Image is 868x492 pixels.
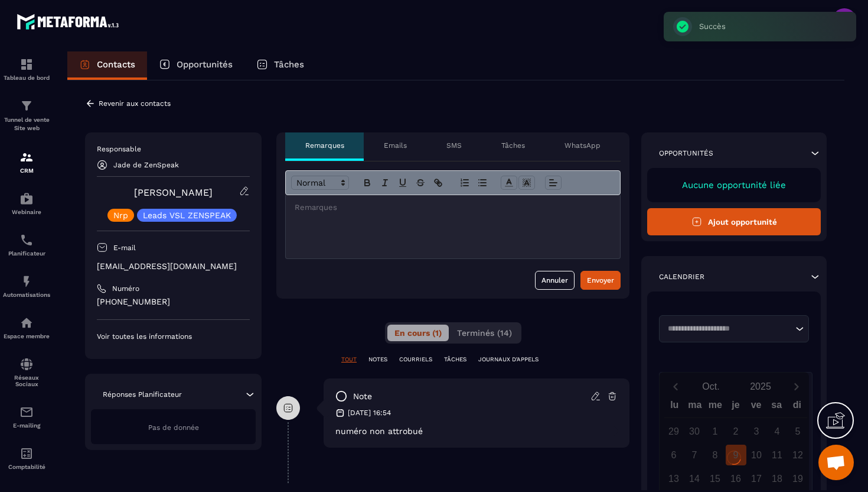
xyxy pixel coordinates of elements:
[457,328,512,338] span: Terminés (14)
[580,271,621,290] button: Envoyer
[3,209,50,215] p: Webinaire
[3,464,50,470] p: Comptabilité
[394,328,442,338] span: En cours (1)
[113,243,136,253] p: E-mail
[134,187,213,198] a: [PERSON_NAME]
[19,99,34,113] img: formation
[335,426,618,436] p: numéro non attrobué
[113,161,179,169] p: Jade de ZenSpeak
[274,59,304,70] p: Tâches
[3,348,50,396] a: social-networksocial-networkRéseaux Sociaux
[99,99,171,108] p: Revenir aux contacts
[305,141,344,150] p: Remarques
[3,224,50,266] a: schedulerschedulerPlanificateur
[103,390,182,399] p: Réponses Planificateur
[478,355,539,364] p: JOURNAUX D'APPELS
[387,325,449,341] button: En cours (1)
[177,59,233,70] p: Opportunités
[450,325,519,341] button: Terminés (14)
[659,315,809,342] div: Search for option
[3,90,50,141] a: formationformationTunnel de vente Site web
[19,192,34,206] img: automations
[3,422,50,429] p: E-mailing
[384,141,407,150] p: Emails
[19,405,34,419] img: email
[564,141,601,150] p: WhatsApp
[143,211,231,219] p: Leads VSL ZENSPEAK
[818,445,854,480] div: Ouvrir le chat
[19,357,34,371] img: social-network
[147,51,244,80] a: Opportunités
[97,332,250,341] p: Voir toutes les informations
[19,446,34,461] img: accountant
[19,316,34,330] img: automations
[19,150,34,164] img: formation
[399,355,432,364] p: COURRIELS
[659,272,704,281] p: Calendrier
[3,307,50,348] a: automationsautomationsEspace membre
[444,355,466,364] p: TÂCHES
[3,333,50,339] p: Espace membre
[3,438,50,479] a: accountantaccountantComptabilité
[3,75,50,81] p: Tableau de bord
[19,233,34,247] img: scheduler
[3,250,50,257] p: Planificateur
[3,116,50,132] p: Tunnel de vente Site web
[647,208,821,235] button: Ajout opportunité
[3,266,50,307] a: automationsautomationsAutomatisations
[3,48,50,90] a: formationformationTableau de bord
[19,274,34,289] img: automations
[67,51,147,80] a: Contacts
[113,211,128,219] p: Nrp
[368,355,387,364] p: NOTES
[446,141,462,150] p: SMS
[97,144,250,154] p: Responsable
[348,408,391,417] p: [DATE] 16:54
[97,59,135,70] p: Contacts
[353,391,372,402] p: note
[97,261,250,272] p: [EMAIL_ADDRESS][DOMAIN_NAME]
[112,284,139,293] p: Numéro
[148,423,199,432] span: Pas de donnée
[659,148,713,158] p: Opportunités
[535,271,575,290] button: Annuler
[19,57,34,72] img: formation
[3,141,50,183] a: formationformationCRM
[3,292,50,298] p: Automatisations
[659,180,809,190] p: Aucune opportunité liée
[3,183,50,224] a: automationsautomationsWebinaire
[3,396,50,438] a: emailemailE-mailing
[3,374,50,387] p: Réseaux Sociaux
[244,51,316,80] a: Tâches
[501,141,525,150] p: Tâches
[341,355,357,364] p: TOUT
[97,296,250,307] p: [PHONE_NUMBER]
[3,167,50,174] p: CRM
[17,11,123,33] img: logo
[664,323,792,335] input: Search for option
[587,274,614,286] div: Envoyer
